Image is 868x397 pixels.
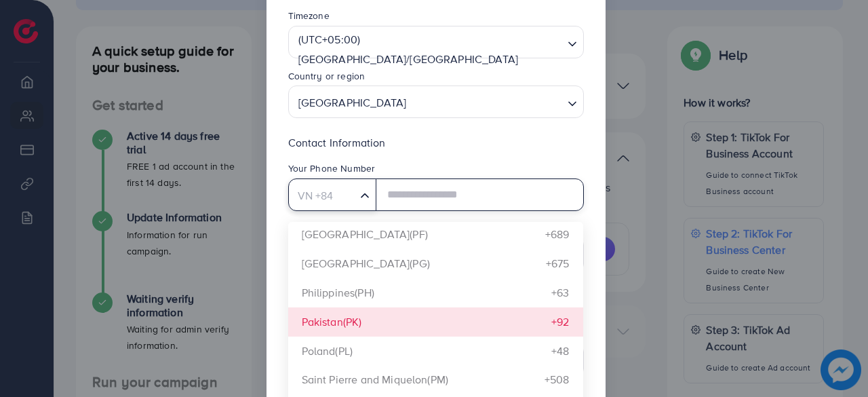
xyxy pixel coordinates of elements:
div: Search for option [288,86,584,118]
p: Contact Information [288,134,584,151]
span: +63 [551,285,569,301]
span: +508 [545,372,570,387]
label: Your Phone Number [288,162,376,175]
span: +92 [551,314,569,330]
span: +689 [545,227,570,242]
span: (UTC+05:00) [GEOGRAPHIC_DATA]/[GEOGRAPHIC_DATA] [296,30,561,69]
label: Country or region [288,69,366,83]
span: [GEOGRAPHIC_DATA](PG) [302,256,430,271]
span: [GEOGRAPHIC_DATA] [296,90,410,115]
div: Search for option [288,178,377,211]
span: Pakistan(PK) [302,314,362,330]
input: Search for option [410,90,561,115]
span: +48 [551,343,569,359]
label: Your Secondary Industry [288,222,395,235]
label: Timezone [288,9,330,22]
span: Philippines(PH) [302,285,374,301]
span: Saint Pierre and Miquelon(PM) [302,372,449,387]
div: Search for option [288,26,584,58]
input: Search for option [294,72,562,93]
span: Poland(PL) [302,343,353,359]
span: +675 [546,256,570,271]
span: [GEOGRAPHIC_DATA](PF) [302,227,428,242]
input: Search for option [290,185,355,206]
